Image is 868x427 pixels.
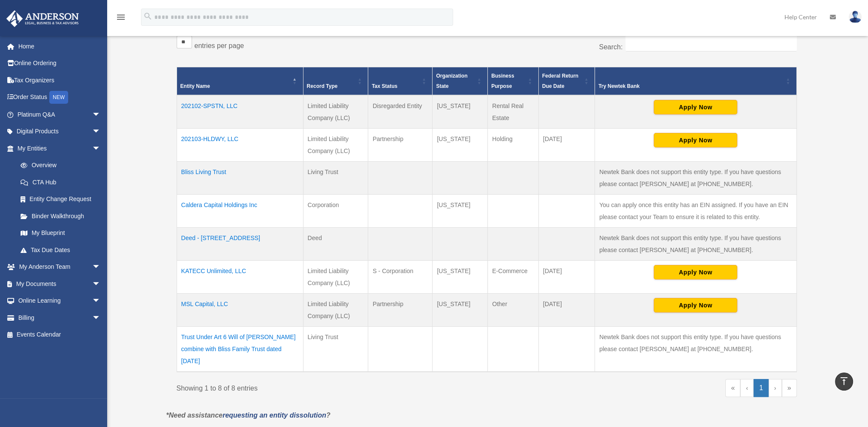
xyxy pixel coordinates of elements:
[488,129,538,162] td: Holding
[6,106,114,123] a: Platinum Q&Aarrow_drop_down
[595,228,797,261] td: Newtek Bank does not support this entity type. If you have questions please contact [PERSON_NAME]...
[488,294,538,327] td: Other
[6,275,114,292] a: My Documentsarrow_drop_down
[177,379,481,394] div: Showing 1 to 8 of 8 entries
[538,67,595,96] th: Federal Return Due Date: Activate to sort
[177,67,303,96] th: Entity Name: Activate to invert sorting
[538,129,595,162] td: [DATE]
[368,294,432,327] td: Partnership
[740,379,754,397] a: Previous
[177,294,303,327] td: MSL Capital, LLC
[307,83,338,89] span: Record Type
[92,275,109,293] span: arrow_drop_down
[303,129,368,162] td: Limited Liability Company (LLC)
[538,294,595,327] td: [DATE]
[488,261,538,294] td: E-Commerce
[725,379,740,397] a: First
[595,195,797,228] td: You can apply once this entity has an EIN assigned. If you have an EIN please contact your Team t...
[368,261,432,294] td: S - Corporation
[177,228,303,261] td: Deed - [STREET_ADDRESS]
[835,373,853,391] a: vertical_align_top
[303,95,368,129] td: Limited Liability Company (LLC)
[654,133,737,147] button: Apply Now
[303,228,368,261] td: Deed
[116,15,126,22] a: menu
[432,294,488,327] td: [US_STATE]
[542,73,579,89] span: Federal Return Due Date
[303,261,368,294] td: Limited Liability Company (LLC)
[595,327,797,372] td: Newtek Bank does not support this entity type. If you have questions please contact [PERSON_NAME]...
[6,123,114,140] a: Digital Productsarrow_drop_down
[654,298,737,313] button: Apply Now
[12,157,105,174] a: Overview
[368,95,432,129] td: Disregarded Entity
[432,195,488,228] td: [US_STATE]
[303,327,368,372] td: Living Trust
[595,162,797,195] td: Newtek Bank does not support this entity type. If you have questions please contact [PERSON_NAME]...
[116,12,126,22] i: menu
[222,412,326,419] a: requesting an entity dissolution
[849,11,862,23] img: User Pic
[6,309,114,326] a: Billingarrow_drop_down
[595,67,797,96] th: Try Newtek Bank : Activate to sort
[598,81,784,91] div: Try Newtek Bank
[654,100,737,114] button: Apply Now
[303,162,368,195] td: Living Trust
[4,10,81,27] img: Anderson Advisors Platinum Portal
[49,91,68,104] div: NEW
[538,261,595,294] td: [DATE]
[177,195,303,228] td: Caldera Capital Holdings Inc
[12,174,109,191] a: CTA Hub
[92,123,109,141] span: arrow_drop_down
[177,162,303,195] td: Bliss Living Trust
[6,326,114,343] a: Events Calendar
[769,379,782,397] a: Next
[92,106,109,123] span: arrow_drop_down
[6,140,109,157] a: My Entitiesarrow_drop_down
[12,225,109,242] a: My Blueprint
[92,259,109,276] span: arrow_drop_down
[6,38,114,55] a: Home
[143,12,153,21] i: search
[654,265,737,280] button: Apply Now
[6,72,114,89] a: Tax Organizers
[177,129,303,162] td: 202103-HLDWY, LLC
[92,292,109,310] span: arrow_drop_down
[166,412,330,419] em: *Need assistance ?
[6,259,114,276] a: My Anderson Teamarrow_drop_down
[432,261,488,294] td: [US_STATE]
[303,294,368,327] td: Limited Liability Company (LLC)
[180,83,210,89] span: Entity Name
[491,73,514,89] span: Business Purpose
[177,327,303,372] td: Trust Under Art 6 Will of [PERSON_NAME] combine with Bliss Family Trust dated [DATE]
[92,140,109,157] span: arrow_drop_down
[368,67,432,96] th: Tax Status: Activate to sort
[92,309,109,327] span: arrow_drop_down
[432,67,488,96] th: Organization State: Activate to sort
[839,376,849,386] i: vertical_align_top
[12,241,109,259] a: Tax Due Dates
[177,261,303,294] td: KATECC Unlimited, LLC
[432,95,488,129] td: [US_STATE]
[6,55,114,72] a: Online Ordering
[6,292,114,310] a: Online Learningarrow_drop_down
[303,67,368,96] th: Record Type: Activate to sort
[432,129,488,162] td: [US_STATE]
[754,379,769,397] a: 1
[12,207,109,225] a: Binder Walkthrough
[372,83,397,89] span: Tax Status
[436,73,467,89] span: Organization State
[303,195,368,228] td: Corporation
[488,95,538,129] td: Rental Real Estate
[368,129,432,162] td: Partnership
[599,43,622,51] label: Search:
[12,191,109,208] a: Entity Change Request
[488,67,538,96] th: Business Purpose: Activate to sort
[6,89,114,106] a: Order StatusNEW
[782,379,797,397] a: Last
[177,95,303,129] td: 202102-SPSTN, LLC
[195,42,244,49] label: entries per page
